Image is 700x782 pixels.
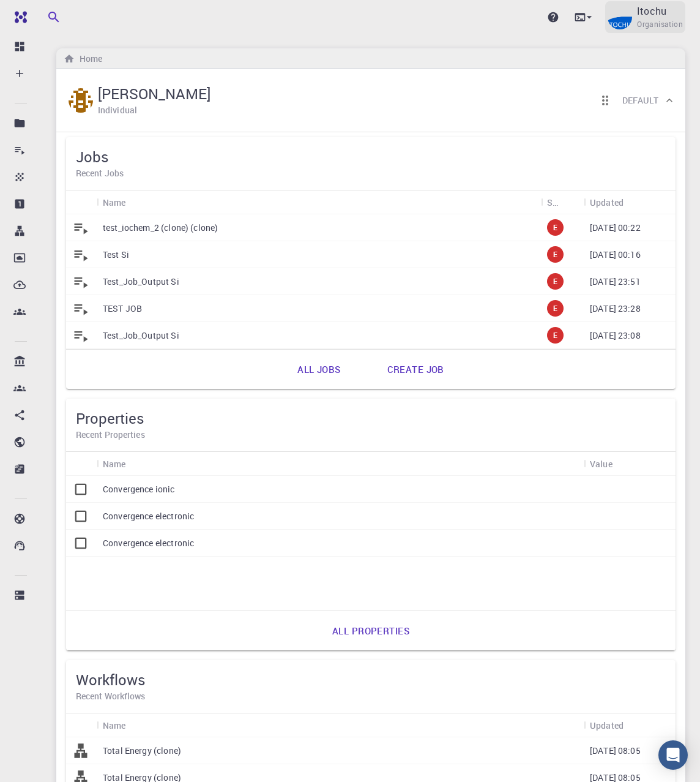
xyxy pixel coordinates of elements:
[584,452,676,476] div: Value
[103,537,194,549] p: Convergence electronic
[548,249,562,260] span: E
[590,249,641,261] p: [DATE] 00:16
[590,329,641,342] p: [DATE] 23:08
[76,428,666,442] h6: Recent Properties
[76,408,666,428] h5: Properties
[103,745,181,757] p: Total Energy (clone)
[612,454,632,473] button: Sort
[547,300,564,317] div: error
[624,715,643,735] button: Sort
[590,745,641,757] p: [DATE] 08:05
[22,8,59,20] span: サポート
[76,147,666,167] h5: Jobs
[584,190,676,214] div: Updated
[10,11,27,23] img: logo
[56,69,685,132] div: Masahiro Saito[PERSON_NAME]IndividualReorder cardsDefault
[66,713,97,737] div: Icon
[103,452,126,476] div: Name
[319,616,423,645] a: All properties
[624,192,643,212] button: Sort
[547,327,564,344] div: error
[590,222,641,234] p: [DATE] 00:22
[103,510,194,522] p: Convergence electronic
[61,52,105,66] nav: breadcrumb
[97,452,584,476] div: Name
[66,190,97,214] div: Icon
[103,303,142,315] p: TEST JOB
[548,222,562,233] span: E
[66,452,97,476] div: Icon
[590,276,641,288] p: [DATE] 23:51
[103,276,179,288] p: Test_Job_Output Si
[75,52,102,66] h6: Home
[637,4,666,18] p: Itochu
[547,190,558,214] div: Status
[98,103,137,117] h6: Individual
[547,219,564,236] div: error
[547,246,564,263] div: error
[548,276,562,287] span: E
[103,249,129,261] p: Test Si
[103,190,126,214] div: Name
[558,192,578,212] button: Sort
[548,303,562,314] span: E
[76,167,666,180] h6: Recent Jobs
[97,713,584,737] div: Name
[103,222,218,234] p: test_iochem_2 (clone) (clone)
[97,190,541,214] div: Name
[103,483,175,495] p: Convergence ionic
[608,5,632,29] img: Itochu
[593,88,617,113] button: Reorder cards
[658,740,688,770] div: Open Intercom Messenger
[584,713,676,737] div: Updated
[637,18,683,31] span: Organisation
[76,670,666,690] h5: Workflows
[547,273,564,290] div: error
[622,94,658,107] h6: Default
[76,690,666,703] h6: Recent Workflows
[541,190,584,214] div: Status
[284,355,354,384] a: All jobs
[590,452,612,476] div: Value
[590,190,624,214] div: Updated
[126,715,146,735] button: Sort
[103,329,179,342] p: Test_Job_Output Si
[126,192,146,212] button: Sort
[98,84,210,103] h5: [PERSON_NAME]
[590,713,624,737] div: Updated
[103,713,126,737] div: Name
[590,303,641,315] p: [DATE] 23:28
[548,330,562,340] span: E
[126,454,146,473] button: Sort
[374,355,458,384] a: Create job
[69,88,93,113] img: Masahiro Saito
